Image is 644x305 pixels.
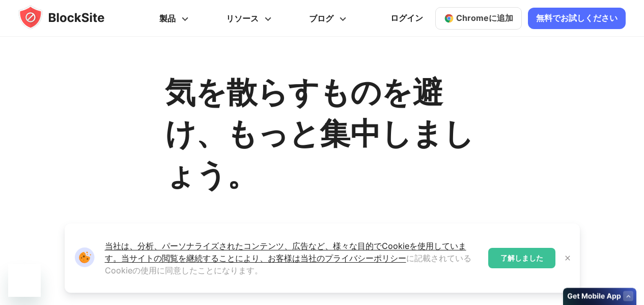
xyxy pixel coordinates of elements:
[105,241,466,263] a: 当社は、分析、パーソナライズされたコンテンツ、広告など、様々な目的でCookieを使用しています。当サイトの閲覧を継続することにより、お客様は当社のプライバシーポリシー
[226,13,259,23] font: リソース
[18,5,124,30] img: blocksite-icon.5d769676.svg
[165,73,474,193] font: 気を散らすものを避け、もっと集中しましょう。
[561,251,574,265] button: 近い
[528,8,626,29] a: 無料でお試しください
[390,13,423,23] font: ログイン
[159,13,176,23] font: 製品
[500,253,543,262] font: 了解しました
[536,13,618,23] font: 無料でお試しください
[309,13,333,23] font: ブログ
[435,7,522,30] a: Chromeに追加
[456,13,513,23] font: Chromeに追加
[8,264,41,297] iframe: メッセージングウィンドウを開くボタン
[564,254,572,262] img: 近い
[444,13,454,23] img: chrome-icon.svg
[384,6,429,31] a: ログイン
